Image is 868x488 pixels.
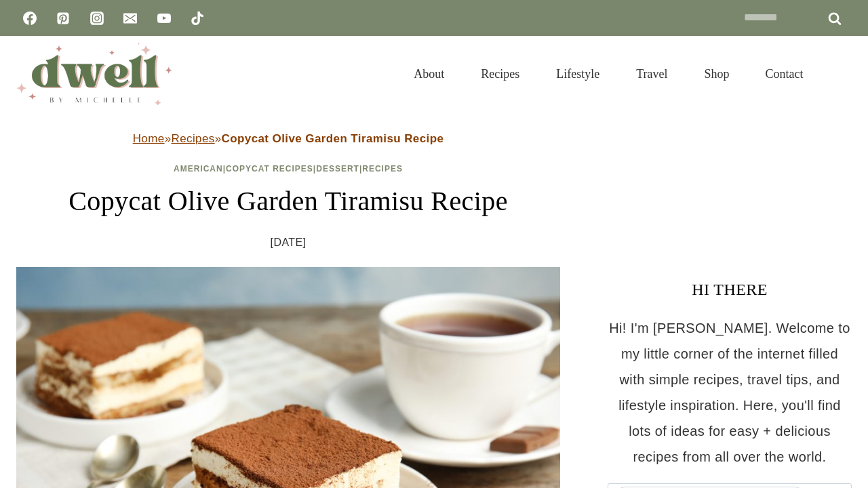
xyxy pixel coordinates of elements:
a: Recipes [171,132,214,145]
nav: Primary Navigation [395,50,822,98]
a: Shop [686,50,747,98]
img: DWELL by michelle [16,43,172,105]
span: » » [133,132,444,145]
strong: Copycat Olive Garden Tiramisu Recipe [222,132,444,145]
a: American [174,164,223,174]
a: Dessert [316,164,359,174]
h1: Copycat Olive Garden Tiramisu Recipe [16,181,560,222]
a: YouTube [151,5,178,32]
a: Recipes [362,164,403,174]
p: Hi! I'm [PERSON_NAME]. Welcome to my little corner of the internet filled with simple recipes, tr... [608,315,852,470]
h3: HI THERE [608,277,852,302]
a: Lifestyle [538,50,618,98]
a: TikTok [184,5,211,32]
a: About [395,50,462,98]
a: Home [133,132,165,145]
a: Email [117,5,144,32]
a: Pinterest [50,5,77,32]
button: View Search Form [829,62,852,85]
a: Recipes [462,50,538,98]
a: Travel [618,50,686,98]
span: | | | [174,164,403,174]
time: [DATE] [271,232,307,253]
a: Instagram [83,5,111,32]
a: Facebook [16,5,43,32]
a: Contact [747,50,822,98]
a: Copycat Recipes [226,164,313,174]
